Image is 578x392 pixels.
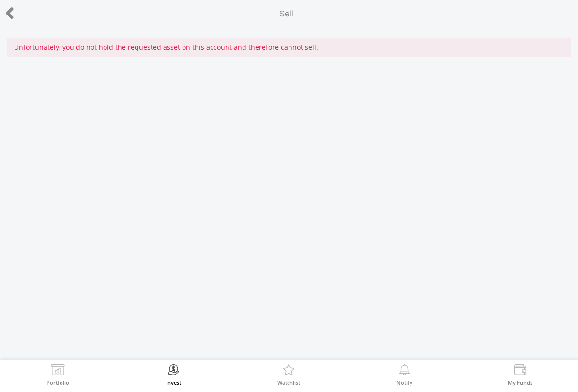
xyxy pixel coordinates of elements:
img: View Notifications [397,364,412,378]
img: Watchlist [281,364,296,378]
a: Notify [396,364,412,385]
a: Portfolio [46,364,69,385]
img: View Portfolio [50,364,65,378]
a: Watchlist [277,364,300,385]
a: My Funds [508,364,532,385]
label: Sell [279,8,293,20]
div: Unfortunately, you do not hold the requested asset on this account and therefore cannot sell. [7,38,571,57]
label: Watchlist [277,380,300,385]
label: Notify [396,380,412,385]
img: Invest Now [166,364,181,378]
label: My Funds [508,380,532,385]
label: Invest [166,380,181,385]
label: Portfolio [46,380,69,385]
img: View Funds [513,364,528,378]
a: Invest [166,364,181,385]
